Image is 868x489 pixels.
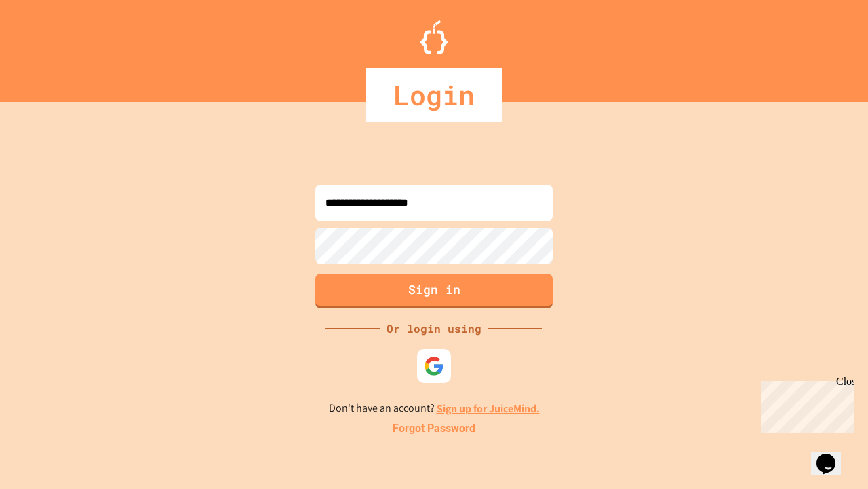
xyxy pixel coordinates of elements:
button: Sign in [315,274,553,308]
img: google-icon.svg [424,356,444,376]
img: Logo.svg [420,20,448,54]
iframe: chat widget [811,435,854,475]
a: Sign up for JuiceMind. [437,401,540,416]
p: Don't have an account? [329,400,540,417]
div: Login [366,68,502,122]
iframe: chat widget [755,376,854,433]
div: Or login using [380,321,488,337]
div: Chat with us now!Close [5,5,94,86]
a: Forgot Password [393,420,475,437]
